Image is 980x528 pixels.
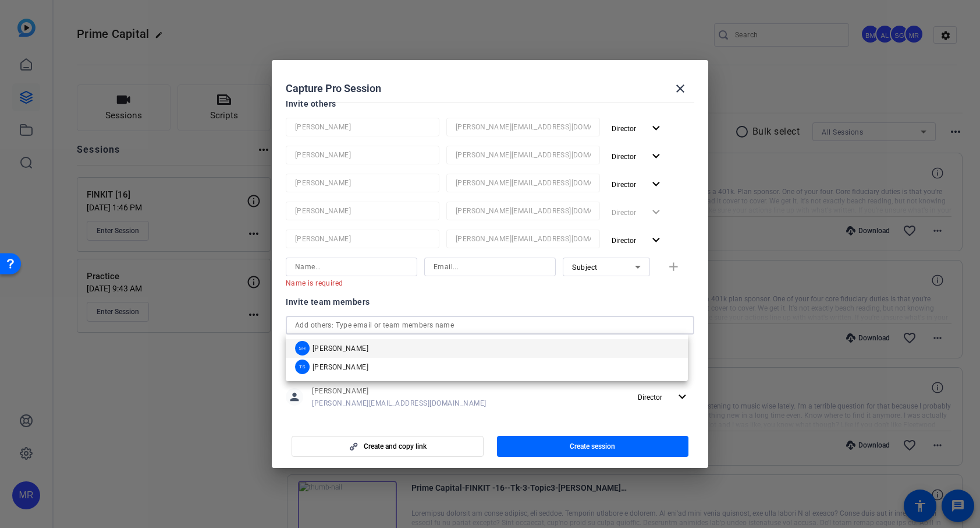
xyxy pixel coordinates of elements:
input: Name... [295,232,430,246]
span: [PERSON_NAME] [313,362,368,372]
input: Name... [295,148,430,162]
span: Director [612,153,636,161]
button: Director [633,386,694,407]
span: Subject [572,263,598,272]
input: Email... [456,204,591,218]
div: TS [295,360,310,374]
mat-icon: expand_more [649,149,663,164]
span: Create session [570,442,615,451]
div: Invite others [286,97,694,111]
input: Email... [456,176,591,190]
button: Create and copy link [292,436,484,457]
input: Email... [456,120,591,134]
input: Name... [295,260,408,274]
button: Director [607,146,668,167]
div: SH [295,341,310,355]
div: Invite team members [286,295,694,309]
div: Capture Pro Session [286,75,694,103]
span: Director [612,181,636,189]
mat-icon: expand_more [675,390,690,404]
input: Email... [456,148,591,162]
span: [PERSON_NAME] [312,386,487,396]
input: Email... [456,232,591,246]
button: Director [607,230,668,251]
mat-error: Name is required [286,276,408,289]
span: [PERSON_NAME][EMAIL_ADDRESS][DOMAIN_NAME] [312,399,487,408]
input: Name... [295,176,430,190]
mat-icon: close [673,82,687,96]
mat-icon: expand_more [649,121,663,136]
input: Name... [295,120,430,134]
mat-icon: expand_more [649,233,663,248]
span: Director [612,237,636,245]
span: Create and copy link [364,442,427,451]
input: Name... [295,204,430,218]
span: Director [638,393,662,402]
button: Create session [497,436,689,457]
span: Director [612,125,636,133]
button: Director [607,118,668,139]
button: Director [607,174,668,195]
input: Add others: Type email or team members name [295,318,685,332]
mat-icon: expand_more [649,177,663,192]
mat-icon: person [286,388,303,406]
span: [PERSON_NAME] [313,344,368,353]
input: Email... [434,260,546,274]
